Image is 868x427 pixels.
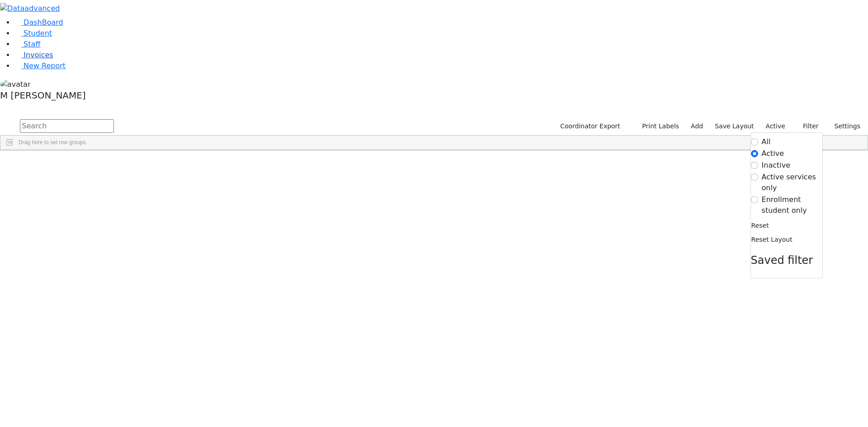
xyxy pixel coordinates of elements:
[751,219,769,233] button: Reset
[762,136,771,147] label: All
[791,119,823,133] button: Filter
[687,119,707,133] a: Add
[762,148,784,159] label: Active
[823,119,864,133] button: Settings
[762,160,791,171] label: Inactive
[750,132,823,278] div: Settings
[751,233,793,247] button: Reset Layout
[632,119,683,133] button: Print Labels
[762,119,789,133] label: Active
[751,174,758,181] input: Active services only
[20,119,114,133] input: Search
[24,29,52,38] span: Student
[751,162,758,169] input: Inactive
[554,119,624,133] button: Coordinator Export
[762,172,822,193] label: Active services only
[14,18,63,27] a: DashBoard
[24,18,63,27] span: DashBoard
[14,51,53,59] a: Invoices
[751,254,813,267] span: Saved filter
[751,150,758,157] input: Active
[751,138,758,145] input: All
[711,119,758,133] button: Save Layout
[24,61,66,70] span: New Report
[14,61,66,70] a: New Report
[14,40,40,48] a: Staff
[14,29,52,38] a: Student
[24,40,40,48] span: Staff
[762,194,822,216] label: Enrollment student only
[19,139,86,145] span: Drag here to set row groups
[24,51,53,59] span: Invoices
[751,196,758,203] input: Enrollment student only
